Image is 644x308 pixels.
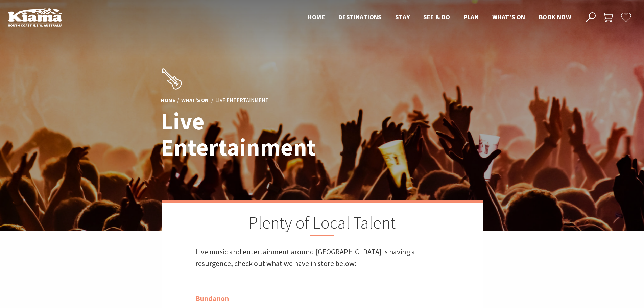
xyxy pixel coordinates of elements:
[195,246,449,269] p: Live music and entertainment around [GEOGRAPHIC_DATA] is having a resurgence, check out what we h...
[161,97,175,104] a: Home
[338,13,382,21] span: Destinations
[161,108,352,160] h1: Live Entertainment
[195,213,449,236] h2: Plenty of Local Talent
[464,13,479,21] span: Plan
[215,96,269,105] li: Live Entertainment
[301,12,578,23] nav: Main Menu
[195,293,229,303] a: Bundanon
[539,13,571,21] span: Book now
[8,8,62,27] img: Kiama Logo
[181,97,209,104] a: What’s On
[423,13,450,21] span: See & Do
[492,13,525,21] span: What’s On
[395,13,410,21] span: Stay
[308,13,325,21] span: Home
